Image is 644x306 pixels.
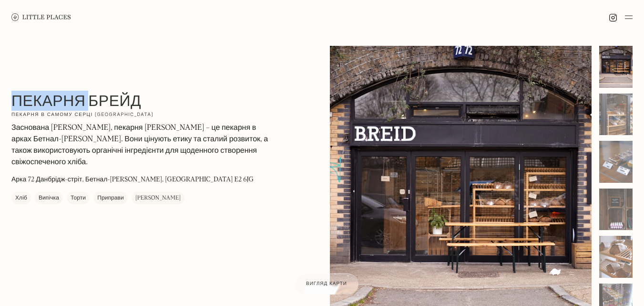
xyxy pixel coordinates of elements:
[15,196,27,201] font: Хліб
[71,196,86,201] font: Торти
[295,274,358,295] a: Вигляд карти
[11,125,268,167] font: Заснована [PERSON_NAME], пекарня [PERSON_NAME] – це пекарня в арках Бетнал-[PERSON_NAME]. Вони ці...
[97,196,124,201] font: Приправи
[306,281,347,286] font: Вигляд карти
[11,91,141,111] font: Пекарня Брейд
[11,177,254,183] font: Арка 72 Данбрідж-стріт, Бетнал-[PERSON_NAME], [GEOGRAPHIC_DATA] E2 6JG
[11,113,153,118] font: Пекарня в самому серці [GEOGRAPHIC_DATA]
[39,196,59,201] font: Випічка
[135,196,181,201] font: [PERSON_NAME]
